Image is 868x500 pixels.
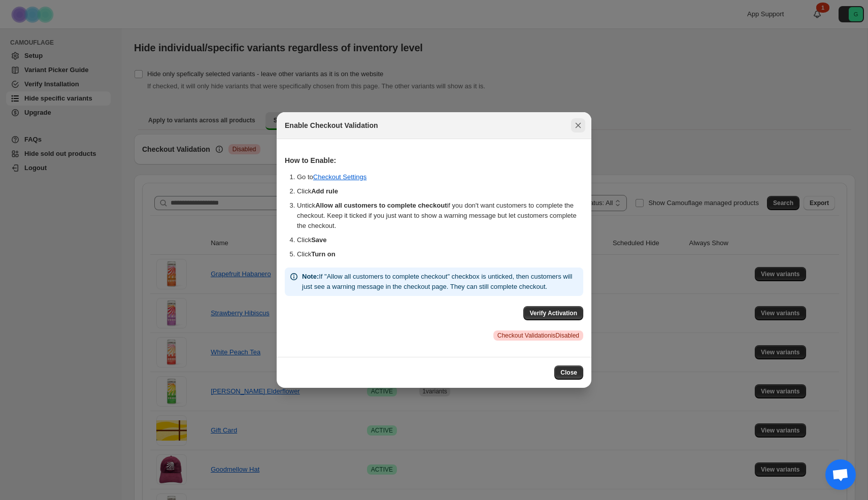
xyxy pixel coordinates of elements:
button: Verify Activation [523,306,583,320]
li: Click [297,186,583,196]
li: Click [297,235,583,245]
div: Open chat [825,459,856,490]
a: Checkout Settings [313,173,367,181]
li: Click [297,249,583,259]
button: Close [571,118,585,132]
b: Turn on [311,250,335,258]
li: Go to [297,172,583,182]
b: Save [311,236,326,244]
b: Allow all customers to complete checkout [315,202,447,209]
strong: Note: [302,273,319,280]
span: Close [560,369,577,377]
span: Verify Activation [529,309,577,317]
b: Add rule [311,187,338,195]
li: Untick if you don't want customers to complete the checkout. Keep it ticked if you just want to s... [297,201,583,231]
h2: Enable Checkout Validation [285,120,378,130]
span: Checkout Validation is Disabled [497,331,579,340]
p: If "Allow all customers to complete checkout" checkbox is unticked, then customers will just see ... [302,272,579,292]
h3: How to Enable: [285,155,583,165]
button: Close [554,365,583,380]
